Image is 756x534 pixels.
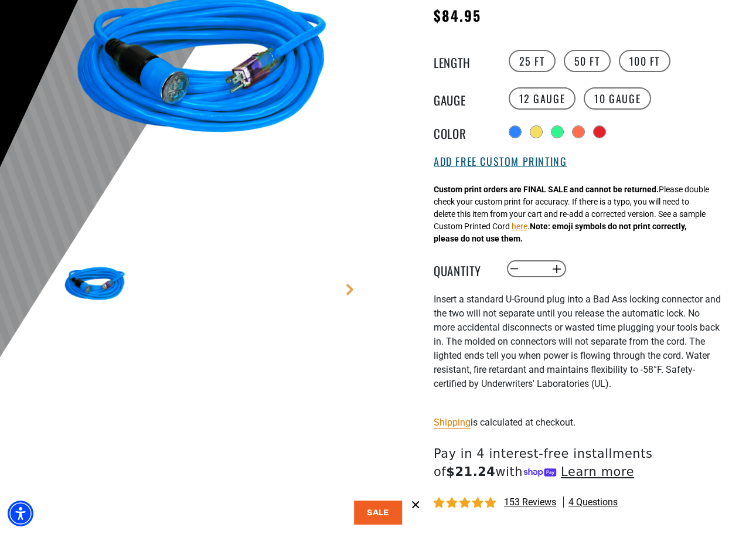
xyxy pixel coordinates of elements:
label: 50 FT [564,50,611,72]
span: 4 questions [568,496,618,509]
label: Quantity [434,261,492,277]
a: Shipping [434,417,471,428]
label: 25 FT [509,50,556,72]
a: Next [344,284,356,295]
label: 100 FT [619,50,671,72]
legend: Color [434,124,492,140]
span: $84.95 [434,5,481,26]
span: 4.87 stars [434,498,498,509]
div: I [434,292,721,405]
div: Accessibility Menu [8,501,33,526]
label: 12 Gauge [509,87,576,110]
strong: Note: emoji symbols do not print correctly, please do not use them. [434,222,686,243]
div: Please double check your custom print for accuracy. If there is a typo, you will need to delete t... [434,183,709,245]
strong: Custom print orders are FINAL SALE and cannot be returned. [434,185,659,194]
button: Add Free Custom Printing [434,155,567,168]
div: is calculated at checkout. [434,414,721,430]
legend: Gauge [434,91,492,106]
button: here [512,220,527,233]
legend: Length [434,53,492,69]
span: 153 reviews [504,496,556,508]
label: 10 Gauge [584,87,651,110]
span: nsert a standard U-Ground plug into a Bad Ass locking connector and the two will not separate unt... [434,294,721,389]
img: blue [61,251,129,319]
